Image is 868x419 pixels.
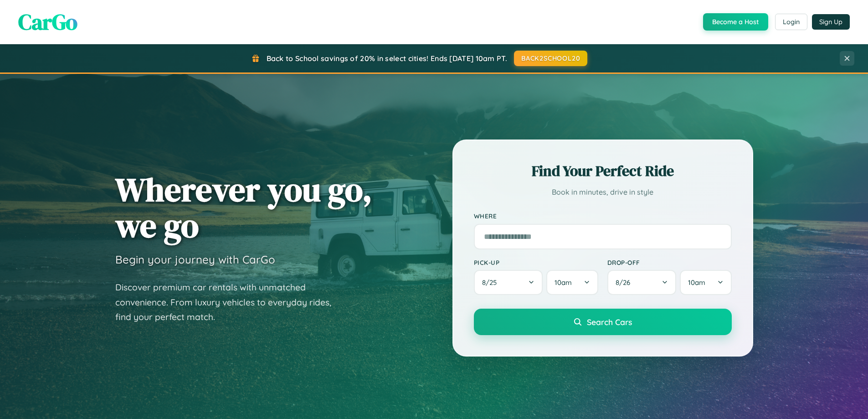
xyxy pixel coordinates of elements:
button: Sign Up [812,14,850,30]
h1: Wherever you go, we go [115,171,372,243]
p: Book in minutes, drive in style [474,186,732,199]
button: 10am [546,270,598,295]
button: Login [775,14,807,30]
label: Drop-off [607,259,732,266]
button: BACK2SCHOOL20 [514,51,587,66]
span: 8 / 26 [616,278,635,287]
button: Become a Host [703,13,768,31]
span: Search Cars [587,317,632,327]
button: 8/25 [474,270,543,295]
span: 10am [555,278,572,287]
span: 10am [688,278,705,287]
span: Back to School savings of 20% in select cities! Ends [DATE] 10am PT. [267,54,507,63]
span: 8 / 25 [482,278,501,287]
button: Search Cars [474,309,732,335]
label: Where [474,212,732,220]
button: 8/26 [607,270,677,295]
p: Discover premium car rentals with unmatched convenience. From luxury vehicles to everyday rides, ... [115,280,343,325]
span: CarGo [18,7,77,37]
button: 10am [680,270,731,295]
h3: Begin your journey with CarGo [115,253,275,266]
h2: Find Your Perfect Ride [474,161,732,181]
label: Pick-up [474,259,598,266]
